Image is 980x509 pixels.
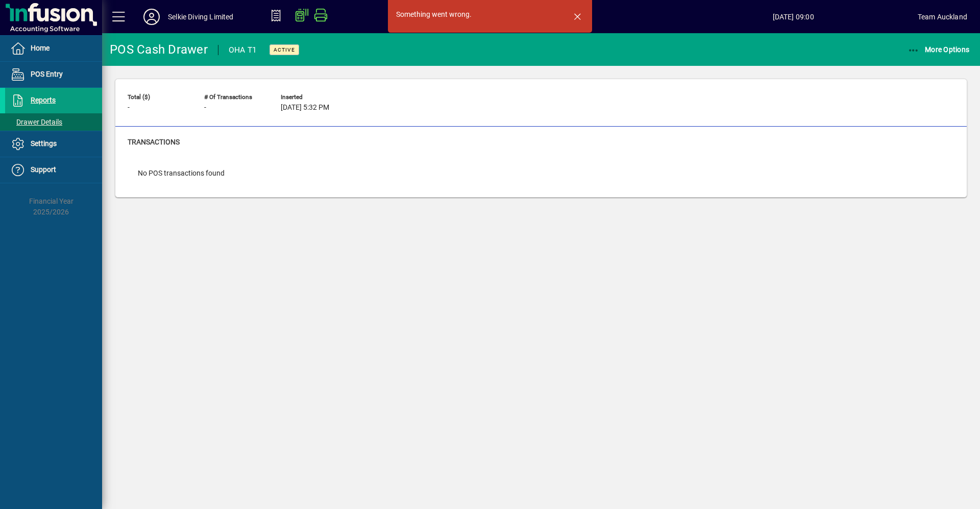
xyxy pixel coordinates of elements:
[908,45,970,54] span: More Options
[31,96,56,104] span: Reports
[110,41,208,58] div: POS Cash Drawer
[10,118,62,126] span: Drawer Details
[669,9,918,25] span: [DATE] 09:00
[31,139,57,148] span: Settings
[281,104,329,112] span: [DATE] 5:32 PM
[204,104,206,112] span: -
[31,165,56,174] span: Support
[5,131,102,157] a: Settings
[128,158,235,189] div: No POS transactions found
[128,94,189,101] span: Total ($)
[5,62,102,87] a: POS Entry
[135,8,168,26] button: Profile
[168,9,234,25] div: Selkie Diving Limited
[31,44,50,52] span: Home
[128,138,180,146] span: Transactions
[229,42,257,58] div: OHA T1
[5,113,102,131] a: Drawer Details
[905,40,972,59] button: More Options
[918,9,967,25] div: Team Auckland
[274,46,295,53] span: Active
[31,70,63,78] span: POS Entry
[5,157,102,183] a: Support
[204,94,265,101] span: # of Transactions
[5,36,102,61] a: Home
[281,94,342,101] span: Inserted
[128,104,130,112] span: -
